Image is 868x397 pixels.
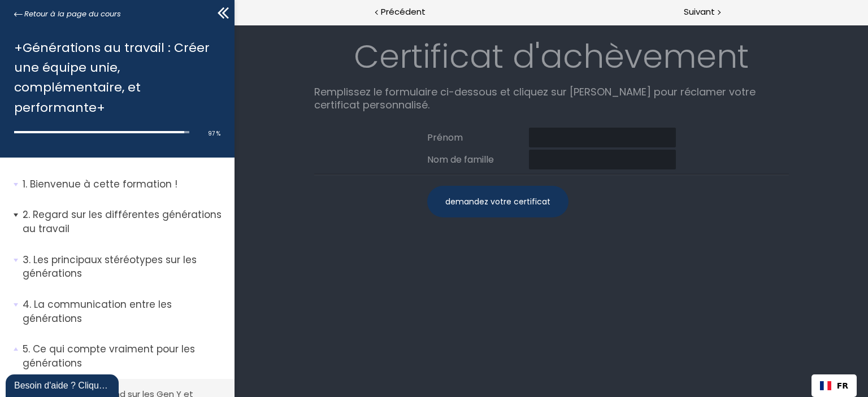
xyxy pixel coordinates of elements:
span: Précédent [381,5,426,19]
span: 97 % [208,129,220,138]
h1: +Générations au travail : Créer une équipe unie, complémentaire, et performante+ [14,38,215,117]
span: Retour à la page du cours [24,8,121,20]
h2: Remplissez le formulaire ci-dessous et cliquez sur [PERSON_NAME] pour réclamer votre certificat p... [80,55,554,98]
p: Regard sur les différentes générations au travail [23,208,226,235]
span: 3. [23,253,31,267]
div: demandez votre certificat [193,161,334,193]
span: 4. [23,298,31,312]
div: Language Switcher [811,374,857,397]
h1: Certificat d'achèvement [80,8,554,55]
iframe: chat widget [6,372,121,397]
div: Language selected: Français [811,374,857,397]
span: 2. [23,208,30,222]
a: FR [820,381,848,390]
p: Bienvenue à cette formation ! [23,177,226,191]
span: Prénom [193,106,294,120]
p: Les principaux stéréotypes sur les générations [23,253,226,281]
span: 1. [23,177,27,191]
span: 5. [23,342,30,356]
p: La communication entre les générations [23,298,226,325]
img: Français flag [820,381,831,390]
p: Ce qui compte vraiment pour les générations [23,342,226,370]
span: Suivant [684,5,715,19]
span: Nom de famille [193,128,294,142]
a: Retour à la page du cours [14,8,121,20]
